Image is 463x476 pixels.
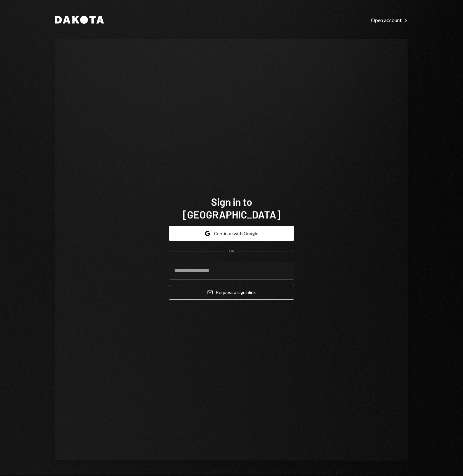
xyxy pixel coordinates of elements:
[371,17,408,23] div: Open account
[229,249,234,254] div: OR
[169,285,294,300] button: Request a signinlink
[371,16,408,23] a: Open account
[169,195,294,221] h1: Sign in to [GEOGRAPHIC_DATA]
[169,226,294,241] button: Continue with Google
